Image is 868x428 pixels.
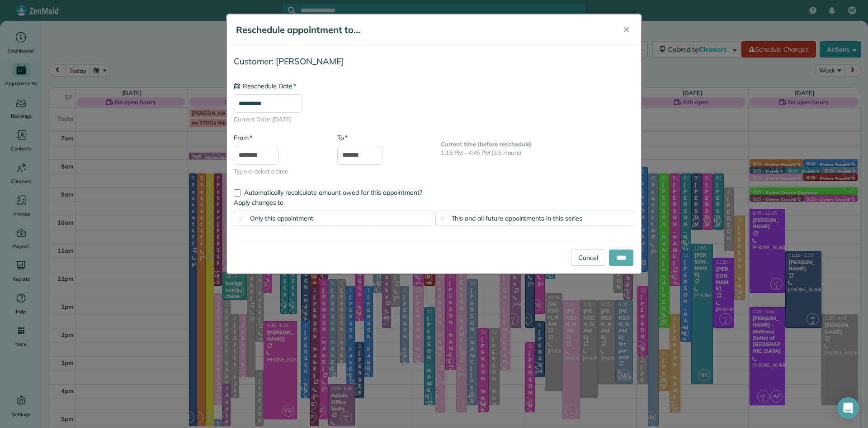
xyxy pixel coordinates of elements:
span: Current Date: [DATE] [234,115,634,124]
p: 1:15 PM - 4:45 PM (3.5 Hours) [441,149,634,158]
span: Only this appointment [250,214,313,222]
span: This and all future appointments in this series [452,214,582,222]
b: Current time (before reschedule) [441,140,532,148]
input: Only this appointment [239,216,245,222]
label: Apply changes to [234,198,634,207]
input: This and all future appointments in this series [440,216,446,222]
span: Type or select a time [234,167,324,176]
label: From [234,133,252,142]
h5: Reschedule appointment to... [236,24,610,36]
div: Open Intercom Messenger [837,397,859,419]
label: Reschedule Date [234,82,296,91]
a: Cancel [571,250,605,266]
h4: Customer: [PERSON_NAME] [234,57,634,66]
label: To [337,133,348,142]
span: ✕ [623,24,630,35]
span: Automatically recalculate amount owed for this appointment? [244,188,422,197]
